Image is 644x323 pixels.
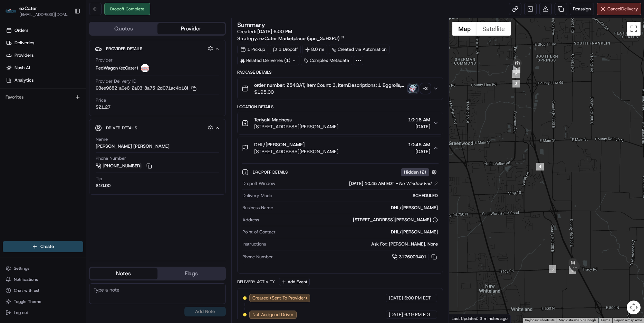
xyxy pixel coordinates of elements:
[95,122,220,133] button: Driver Details
[276,205,438,211] div: DHL/[PERSON_NAME]
[449,314,511,323] div: Last Updated: 3 minutes ago
[96,97,106,103] span: Price
[69,117,84,122] span: Pylon
[404,295,431,301] span: 6:00 PM EDT
[3,50,86,61] a: Providers
[3,3,71,19] button: ezCaterezCater[EMAIL_ADDRESS][DOMAIN_NAME]
[389,312,403,318] span: [DATE]
[329,45,390,54] div: Created via Automation
[3,275,83,284] button: Notifications
[15,52,33,58] span: Providers
[396,181,398,187] span: -
[96,183,110,189] div: $10.00
[600,318,610,322] a: Terms (opens in new tab)
[96,162,153,170] a: [PHONE_NUMBER]
[15,65,30,71] span: Nash AI
[270,45,301,54] div: 1 Dropoff
[408,84,418,93] img: photo_proof_of_pickup image
[513,65,520,73] div: 1
[238,112,443,134] button: Teriyaki Madness[STREET_ADDRESS][PERSON_NAME]10:16 AM[DATE]
[14,277,38,282] span: Notifications
[237,35,345,42] div: Strategy:
[389,295,403,301] span: [DATE]
[569,266,576,274] div: 6
[96,104,110,110] span: $21.27
[237,22,265,28] h3: Summary
[7,101,12,107] div: 📗
[3,297,83,306] button: Toggle Theme
[117,68,126,76] button: Start new chat
[237,56,299,65] div: Related Deliveries (1)
[3,241,83,252] button: Create
[15,27,28,34] span: Orders
[607,6,638,12] span: Cancel Delivery
[452,22,477,36] button: Show street map
[627,22,641,36] button: Toggle fullscreen view
[40,243,54,250] span: Create
[404,312,431,318] span: 6:19 PM EDT
[408,141,430,148] span: 10:45 AM
[399,181,432,187] span: No Window End
[14,288,39,293] span: Chat with us!
[254,89,405,95] span: $195.00
[477,22,511,36] button: Show satellite imagery
[254,116,292,123] span: Teriyaki Madness
[141,64,149,72] img: time_to_eat_nevada_logo
[18,45,114,52] input: Clear
[259,35,339,42] span: ezCater Marketplace (opn_3aHXPU)
[269,241,438,247] div: Ask For: [PERSON_NAME]. None
[254,123,338,130] span: [STREET_ADDRESS][PERSON_NAME]
[19,12,69,17] button: [EMAIL_ADDRESS][DOMAIN_NAME]
[14,266,29,271] span: Settings
[19,5,37,12] button: ezCater
[3,75,86,86] a: Analytics
[237,70,443,75] div: Package Details
[451,314,473,323] img: Google
[408,148,430,155] span: [DATE]
[559,318,596,322] span: Map data ©2025 Google
[96,143,170,149] div: [PERSON_NAME] [PERSON_NAME]
[23,73,87,79] div: We're available if you need us!
[275,193,438,199] div: SCHEDULED
[14,100,53,107] span: Knowledge Base
[301,56,352,65] div: Complex Metadata
[3,37,86,48] a: Deliveries
[254,82,405,89] span: order number: Z54QAT, ItemCount: 3, itemDescriptions: 1 Eggrolls, 1 Edamame, 1 Chicken Teriyaki Bar
[408,123,430,130] span: [DATE]
[4,98,56,110] a: 📗Knowledge Base
[14,310,28,315] span: Log out
[106,46,142,52] span: Provider Details
[95,43,220,54] button: Provider Details
[7,28,126,39] p: Welcome 👋
[96,57,113,63] span: Provider
[15,40,34,46] span: Deliveries
[408,84,430,93] button: photo_proof_of_pickup image+3
[96,78,136,84] span: Provider Delivery ID
[408,116,430,123] span: 10:16 AM
[6,9,17,13] img: ezCater
[242,193,272,199] span: Delivery Mode
[49,117,84,122] a: Powered byPylon
[23,66,113,73] div: Start new chat
[238,77,443,100] button: order number: Z54QAT, ItemCount: 3, itemDescriptions: 1 Eggrolls, 1 Edamame, 1 Chicken Teriyaki B...
[96,65,138,71] span: RedWagon (ezCater)
[65,100,111,107] span: API Documentation
[254,148,338,155] span: [STREET_ADDRESS][PERSON_NAME]
[15,77,33,83] span: Analytics
[252,312,294,318] span: Not Assigned Driver
[353,217,438,223] div: [STREET_ADDRESS][PERSON_NAME]
[242,254,273,260] span: Phone Number
[242,181,275,187] span: Dropoff Window
[253,169,289,175] span: Dropoff Details
[90,23,157,34] button: Quotes
[512,70,520,78] div: 2
[96,136,108,142] span: Name
[96,176,102,182] span: Tip
[278,229,438,235] div: DHL/[PERSON_NAME]
[238,137,443,159] button: DHL/[PERSON_NAME][STREET_ADDRESS][PERSON_NAME]10:45 AM[DATE]
[103,163,142,169] span: [PHONE_NUMBER]
[451,314,473,323] a: Open this area in Google Maps (opens a new window)
[259,35,345,42] a: ezCater Marketplace (opn_3aHXPU)
[570,3,594,15] button: Reassign
[157,268,225,279] button: Flags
